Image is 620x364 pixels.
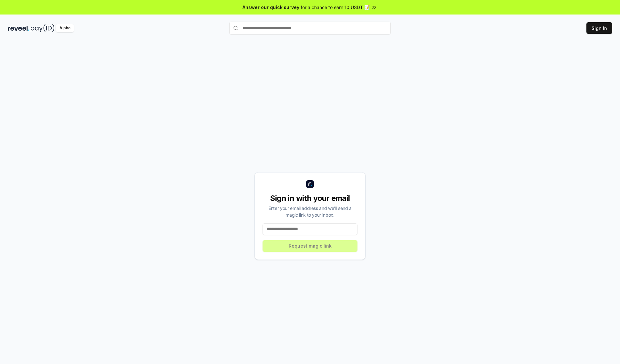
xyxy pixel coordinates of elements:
img: reveel_dark [8,24,29,32]
span: for a chance to earn 10 USDT 📝 [301,4,370,11]
div: Enter your email address and we’ll send a magic link to your inbox. [263,205,357,218]
span: Answer our quick survey [243,4,299,11]
img: logo_small [306,180,314,188]
div: Alpha [56,24,74,32]
img: pay_id [31,24,55,32]
button: Sign In [586,22,612,34]
div: Sign in with your email [263,193,357,203]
